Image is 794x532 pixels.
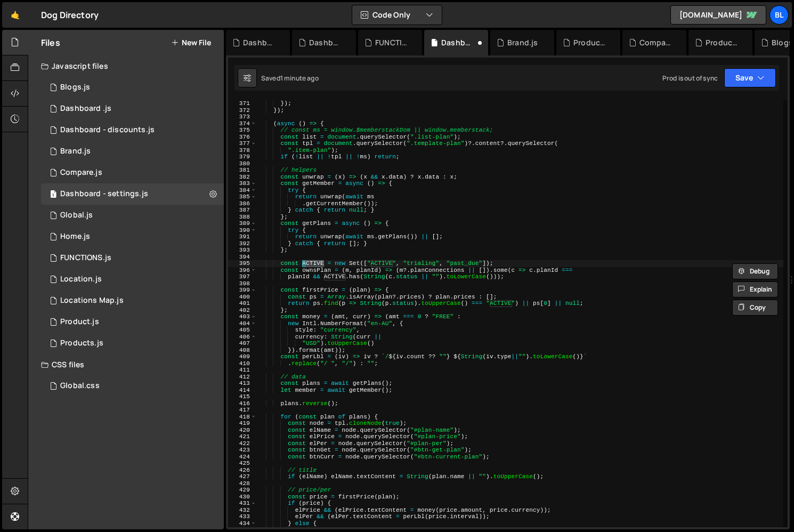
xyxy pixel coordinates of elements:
[228,494,257,501] div: 430
[769,5,789,25] a: Bl
[228,167,257,174] div: 381
[60,211,93,220] div: Global.js
[2,2,28,28] a: 🤙
[228,407,257,414] div: 417
[41,375,224,397] div: 16220/43682.css
[228,107,257,114] div: 372
[228,114,257,120] div: 373
[662,74,718,83] div: Prod is out of sync
[228,140,257,147] div: 377
[228,447,257,454] div: 423
[228,307,257,314] div: 402
[228,334,257,341] div: 406
[228,220,257,227] div: 389
[441,37,475,48] div: Dashboard - settings.js
[60,125,155,135] div: Dashboard - discounts.js
[41,205,224,226] div: 16220/43681.js
[228,460,257,467] div: 425
[60,253,111,263] div: FUNCTIONS.js
[573,37,607,48] div: Product.js
[507,37,538,48] div: Brand.js
[41,226,224,247] div: 16220/44319.js
[228,374,257,381] div: 412
[60,189,148,199] div: Dashboard - settings.js
[228,273,257,280] div: 397
[28,354,224,375] div: CSS files
[228,160,257,167] div: 380
[228,414,257,421] div: 418
[228,200,257,207] div: 386
[60,317,99,327] div: Product.js
[41,9,99,21] div: Dog Directory
[228,320,257,327] div: 404
[243,37,277,48] div: Dashboard - discounts.js
[228,207,257,214] div: 387
[732,300,778,316] button: Copy
[228,214,257,221] div: 388
[228,427,257,434] div: 420
[41,290,224,311] div: 16220/43680.js
[309,37,343,48] div: Dashboard .js
[228,433,257,440] div: 421
[228,473,257,480] div: 427
[228,513,257,520] div: 433
[228,294,257,301] div: 400
[228,280,257,287] div: 398
[228,367,257,374] div: 411
[60,104,111,114] div: Dashboard .js
[228,454,257,461] div: 424
[60,232,90,241] div: Home.js
[28,55,224,77] div: Javascript files
[724,68,776,87] button: Save
[732,263,778,279] button: Debug
[228,154,257,160] div: 379
[60,338,103,348] div: Products.js
[732,281,778,297] button: Explain
[60,168,102,178] div: Compare.js
[228,233,257,240] div: 391
[228,100,257,107] div: 371
[228,240,257,247] div: 392
[228,187,257,194] div: 384
[228,420,257,427] div: 419
[41,269,224,290] : 16220/43679.js
[50,191,56,199] span: 1
[228,227,257,234] div: 390
[228,287,257,294] div: 399
[228,313,257,320] div: 403
[228,500,257,507] div: 431
[639,37,674,48] div: Compare.js
[228,260,257,267] div: 395
[228,300,257,307] div: 401
[228,134,257,141] div: 376
[41,333,224,354] div: 16220/44324.js
[228,387,257,394] div: 414
[375,37,409,48] div: FUNCTIONS.js
[228,520,257,527] div: 434
[228,247,257,254] div: 393
[228,120,257,127] div: 374
[228,127,257,134] div: 375
[228,393,257,400] div: 415
[41,183,224,205] div: 16220/44476.js
[228,480,257,487] div: 428
[41,98,224,119] div: 16220/46559.js
[228,327,257,334] div: 405
[228,360,257,367] div: 410
[280,74,319,83] div: 1 minute ago
[670,5,766,25] a: [DOMAIN_NAME]
[228,180,257,187] div: 383
[41,247,224,269] div: 16220/44477.js
[228,340,257,347] div: 407
[41,162,224,183] div: 16220/44328.js
[60,147,91,156] div: Brand.js
[171,38,211,47] button: New File
[261,74,319,83] div: Saved
[60,381,100,391] div: Global.css
[228,353,257,360] div: 409
[228,400,257,407] div: 416
[352,5,442,25] button: Code Only
[228,380,257,387] div: 413
[60,296,124,305] div: Locations Map.js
